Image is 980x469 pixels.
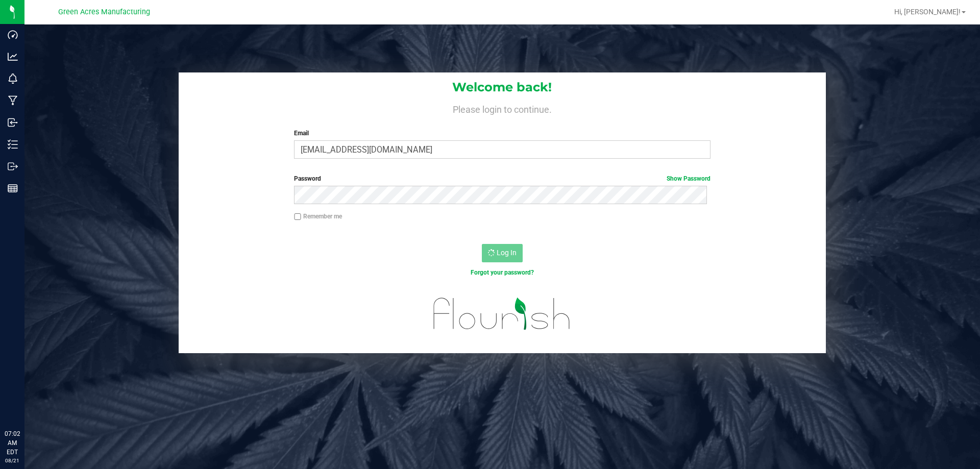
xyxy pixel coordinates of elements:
[5,457,20,464] p: 08/21
[667,175,710,182] a: Show Password
[8,95,18,106] inline-svg: Manufacturing
[8,73,18,84] inline-svg: Monitoring
[179,81,826,94] h1: Welcome back!
[482,244,523,262] button: Log In
[294,213,301,220] input: Remember me
[8,117,18,128] inline-svg: Inbound
[894,8,961,16] span: Hi, [PERSON_NAME]!
[58,8,150,16] span: Green Acres Manufacturing
[294,129,710,138] label: Email
[294,175,321,182] span: Password
[8,52,18,62] inline-svg: Analytics
[294,212,342,221] label: Remember me
[497,249,517,257] span: Log In
[8,183,18,193] inline-svg: Reports
[471,269,534,276] a: Forgot your password?
[8,30,18,40] inline-svg: Dashboard
[8,161,18,171] inline-svg: Outbound
[5,429,20,457] p: 07:02 AM EDT
[179,102,826,114] h4: Please login to continue.
[421,288,583,340] img: flourish_logo.svg
[8,139,18,150] inline-svg: Inventory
